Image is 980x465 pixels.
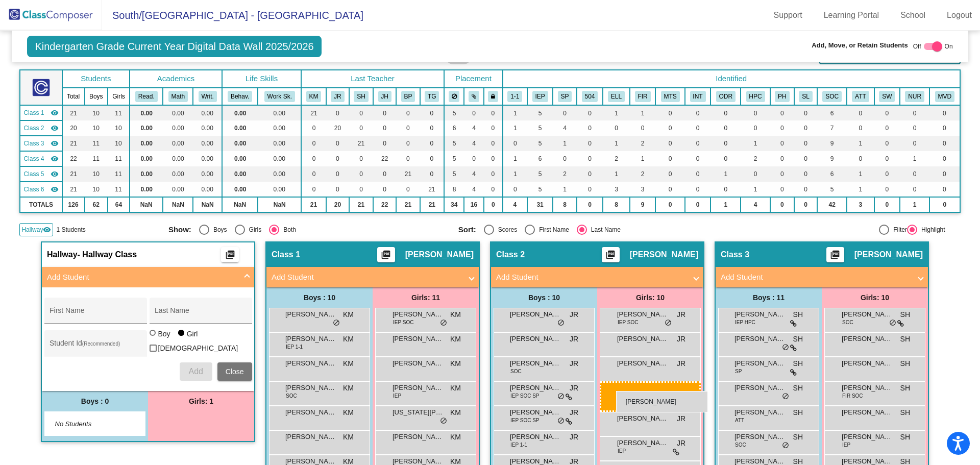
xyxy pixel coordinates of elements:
[108,120,130,136] td: 10
[603,166,630,182] td: 1
[130,166,163,182] td: 0.00
[503,182,527,197] td: 0
[603,88,630,105] th: English Language Learner
[655,136,684,151] td: 0
[716,267,928,287] mat-expansion-panel-header: Add Student
[444,166,464,182] td: 5
[710,120,741,136] td: 0
[900,151,929,166] td: 1
[193,120,222,136] td: 0.00
[420,120,444,136] td: 0
[603,151,630,166] td: 2
[23,169,44,179] span: Class 5
[900,105,929,120] td: 0
[396,182,420,197] td: 0
[690,91,706,102] button: INT
[484,88,503,105] th: Keep with teacher
[603,105,630,120] td: 1
[577,151,603,166] td: 0
[23,124,44,133] span: Class 2
[741,88,770,105] th: Heavy Parent Communication
[163,105,193,120] td: 0.00
[553,166,577,182] td: 2
[527,105,553,120] td: 5
[396,120,420,136] td: 0
[420,105,444,120] td: 0
[582,91,598,102] button: 504
[817,88,847,105] th: Student of Color
[874,120,900,136] td: 0
[85,88,108,105] th: Boys
[741,166,770,182] td: 0
[741,136,770,151] td: 1
[741,151,770,166] td: 2
[396,151,420,166] td: 0
[228,91,252,102] button: Behav.
[929,136,960,151] td: 0
[163,182,193,197] td: 0.00
[847,151,874,166] td: 0
[553,136,577,151] td: 1
[108,182,130,197] td: 11
[163,151,193,166] td: 0.00
[349,105,373,120] td: 0
[396,105,420,120] td: 0
[85,182,108,197] td: 10
[258,166,301,182] td: 0.00
[373,166,396,182] td: 0
[503,105,527,120] td: 1
[847,136,874,151] td: 1
[794,166,817,182] td: 0
[905,91,924,102] button: NUR
[685,136,710,151] td: 0
[108,88,130,105] th: Girls
[484,136,503,151] td: 0
[326,151,349,166] td: 0
[396,136,420,151] td: 0
[258,151,301,166] td: 0.00
[85,120,108,136] td: 10
[794,88,817,105] th: School-linked Therapist Scheduled
[108,105,130,120] td: 11
[770,151,794,166] td: 0
[608,91,625,102] button: ELL
[558,91,572,102] button: SP
[892,7,934,23] a: School
[193,151,222,166] td: 0.00
[799,91,812,102] button: SL
[378,91,391,102] button: JH
[373,88,396,105] th: Joyce Harvey
[130,120,163,136] td: 0.00
[553,182,577,197] td: 1
[710,105,741,120] td: 0
[503,88,527,105] th: One on one Paraprofessional
[507,91,522,102] button: 1-1
[23,139,44,148] span: Class 3
[817,166,847,182] td: 6
[102,7,363,23] span: South/[GEOGRAPHIC_DATA] - [GEOGRAPHIC_DATA]
[770,120,794,136] td: 0
[553,88,577,105] th: IEP with speech only services
[168,91,188,102] button: Math
[630,120,655,136] td: 0
[464,182,483,197] td: 4
[130,136,163,151] td: 0.00
[20,136,62,151] td: Sarah Hartfiel - No Class Name
[135,91,158,102] button: Read.
[193,166,222,182] td: 0.00
[27,36,321,57] span: Kindergarten Grade Current Year Digital Data Wall 2025/2026
[900,166,929,182] td: 0
[401,91,415,102] button: BP
[264,91,295,102] button: Work Sk.
[85,151,108,166] td: 11
[900,120,929,136] td: 0
[741,105,770,120] td: 0
[222,136,258,151] td: 0.00
[354,91,368,102] button: SH
[874,166,900,182] td: 0
[349,136,373,151] td: 21
[224,250,236,264] mat-icon: picture_as_pdf
[503,151,527,166] td: 1
[301,182,326,197] td: 0
[929,88,960,105] th: Student is enrolled in MVED program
